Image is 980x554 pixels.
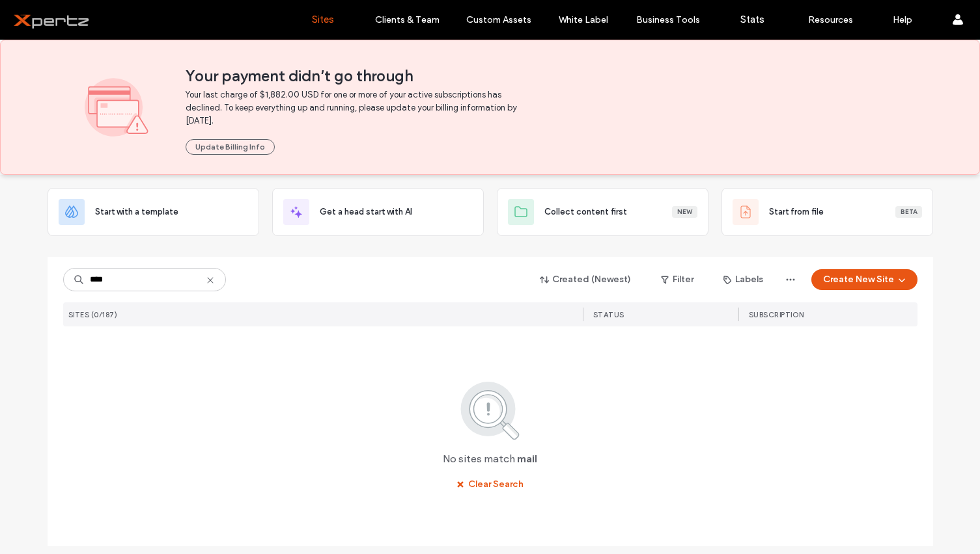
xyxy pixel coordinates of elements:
img: website_grey.svg [21,34,31,44]
span: Get a head start with AI [320,205,412,218]
img: search.svg [443,379,537,442]
span: Start from file [769,205,824,218]
button: Update Billing Info [186,139,275,155]
label: White Label [559,14,608,25]
div: Keywords by Traffic [144,77,219,85]
div: Get a head start with AI [272,188,484,236]
button: Labels [712,269,775,290]
span: STATUS [593,310,624,319]
div: Beta [895,206,922,218]
span: Start with a template [95,205,178,218]
span: SITES (0/187) [68,310,118,319]
img: tab_domain_overview_orange.svg [35,75,46,86]
button: Filter [648,269,707,290]
img: logo_orange.svg [21,21,31,31]
button: Created (Newest) [529,269,643,290]
span: Your last charge of $1,882.00 USD for one or more of your active subscriptions has declined. To k... [186,88,521,127]
span: No sites match [443,452,515,466]
div: Collect content firstNew [497,188,708,236]
span: Your payment didn’t go through [186,66,895,86]
span: mail [517,452,537,466]
span: Help [29,9,56,21]
div: New [672,206,697,218]
label: Resources [808,14,853,25]
div: Domain: [DOMAIN_NAME] [34,34,143,44]
button: Create New Site [811,269,917,290]
label: Custom Assets [466,14,531,25]
img: tab_keywords_by_traffic_grey.svg [130,75,140,86]
label: Help [893,14,912,25]
div: Domain Overview [49,77,117,85]
label: Stats [740,14,764,25]
div: Start from fileBeta [721,188,933,236]
button: Clear Search [445,474,535,495]
span: Collect content first [544,205,627,218]
div: Start with a template [48,188,259,236]
span: SUBSCRIPTION [749,310,804,319]
label: Clients & Team [375,14,440,25]
label: Business Tools [636,14,700,25]
div: v 4.0.25 [36,21,64,31]
label: Sites [312,14,334,25]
